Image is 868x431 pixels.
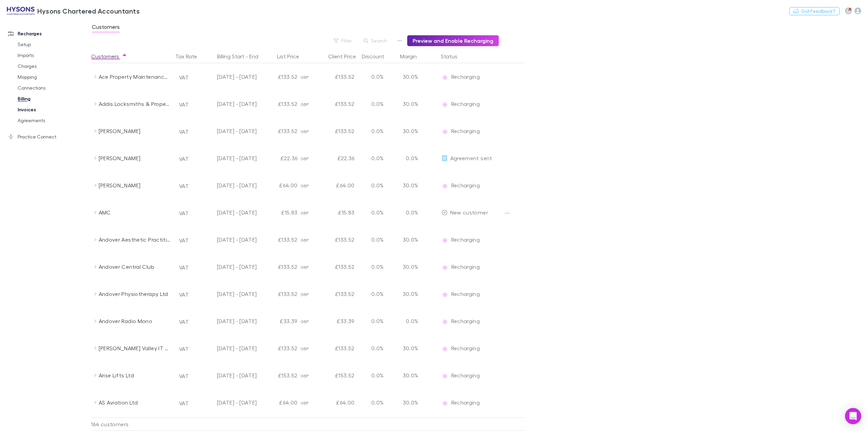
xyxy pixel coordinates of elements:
[317,90,357,117] div: £133.52
[441,264,448,271] img: Recharging
[201,226,257,253] div: [DATE] - [DATE]
[91,307,528,335] div: Andover Radio MonoVAT[DATE] - [DATE]£33.39GBP£33.390.0%0.0%EditRechargingRecharging
[317,362,357,389] div: £153.52
[99,90,171,117] div: Addis Locksmiths & Property Maintenance Limited
[451,291,480,297] span: Recharging
[441,128,448,135] img: Recharging
[11,61,97,72] a: Charges
[260,172,300,199] div: £64.00
[260,253,300,280] div: £133.52
[300,400,309,406] span: GBP
[300,319,309,324] span: GBP
[11,115,97,126] a: Agreements
[201,117,257,145] div: [DATE] - [DATE]
[300,238,309,243] span: GBP
[92,23,120,32] span: Customers
[407,35,499,46] button: Preview and Enable Recharging
[360,37,391,45] button: Search
[451,399,480,406] span: Recharging
[91,117,528,145] div: [PERSON_NAME]VAT[DATE] - [DATE]£133.52GBP£133.520.0%30.0%EditRechargingRecharging
[300,265,309,270] span: GBP
[201,90,257,117] div: [DATE] - [DATE]
[441,318,448,325] img: Recharging
[317,145,357,172] div: £22.36
[451,263,480,270] span: Recharging
[7,7,35,15] img: Hysons Chartered Accountants's Logo
[201,63,257,90] div: [DATE] - [DATE]
[441,345,448,352] img: Recharging
[317,389,357,416] div: £64.00
[260,90,300,117] div: £133.52
[260,362,300,389] div: £153.52
[317,253,357,280] div: £133.52
[91,417,173,431] div: 164 customers
[260,307,300,335] div: £33.39
[1,131,97,142] a: Practice Connect
[401,344,418,352] p: 30.0%
[401,317,418,325] p: 0.0%
[317,63,357,90] div: £133.52
[300,183,309,188] span: GBP
[99,253,171,280] div: Andover Central Club
[357,145,398,172] div: 0.0%
[99,63,171,90] div: Ace Property Maintenance & Construction Limited
[328,50,364,63] button: Client Price
[201,307,257,335] div: [DATE] - [DATE]
[91,389,528,416] div: AS Aviation LtdVAT[DATE] - [DATE]£64.00GBP£64.000.0%30.0%EditRechargingRecharging
[317,307,357,335] div: £33.39
[91,362,528,389] div: Arise Lifts LtdVAT[DATE] - [DATE]£153.52GBP£153.520.0%30.0%EditRechargingRecharging
[401,181,418,189] p: 30.0%
[441,50,466,63] button: Status
[201,362,257,389] div: [DATE] - [DATE]
[441,101,448,108] img: Recharging
[317,117,357,145] div: £133.52
[300,129,309,134] span: GBP
[99,172,171,199] div: [PERSON_NAME]
[300,75,309,80] span: GBP
[175,50,205,63] button: Tax Rate
[277,50,307,63] button: List Price
[217,50,267,63] button: Billing Start - End
[400,50,425,63] div: Margin
[91,280,528,307] div: Andover Physiotherapy LtdVAT[DATE] - [DATE]£133.52GBP£133.520.0%30.0%EditRechargingRecharging
[176,235,192,246] button: VAT
[260,63,300,90] div: £133.52
[441,291,448,298] img: Recharging
[357,362,398,389] div: 0.0%
[317,335,357,362] div: £133.52
[91,90,528,117] div: Addis Locksmiths & Property Maintenance LimitedVAT[DATE] - [DATE]£133.52GBP£133.520.0%30.0%EditRe...
[176,371,192,381] button: VAT
[11,82,97,93] a: Connections
[451,318,480,324] span: Recharging
[176,289,192,300] button: VAT
[201,172,257,199] div: [DATE] - [DATE]
[450,155,492,161] span: Agreement sent
[91,50,127,63] button: Customers
[401,290,418,298] p: 30.0%
[37,7,140,15] h3: Hysons Chartered Accountants
[91,172,528,199] div: [PERSON_NAME]VAT[DATE] - [DATE]£64.00GBP£64.000.0%30.0%EditRechargingRecharging
[176,208,192,219] button: VAT
[401,398,418,407] p: 30.0%
[789,7,840,15] button: Got Feedback?
[99,226,171,253] div: Andover Aesthetic Practitioners Ltd
[401,263,418,271] p: 30.0%
[451,236,480,243] span: Recharging
[401,208,418,217] p: 0.0%
[176,262,192,273] button: VAT
[3,3,144,19] a: Hysons Chartered Accountants
[11,104,97,115] a: Invoices
[451,100,480,107] span: Recharging
[260,199,300,226] div: £15.83
[441,183,448,189] img: Recharging
[451,73,480,80] span: Recharging
[260,226,300,253] div: £133.52
[401,371,418,379] p: 30.0%
[401,154,418,162] p: 0.0%
[845,408,861,424] div: Open Intercom Messenger
[357,199,398,226] div: 0.0%
[1,28,97,39] a: Recharges
[91,226,528,253] div: Andover Aesthetic Practitioners LtdVAT[DATE] - [DATE]£133.52GBP£133.520.0%30.0%EditRechargingRech...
